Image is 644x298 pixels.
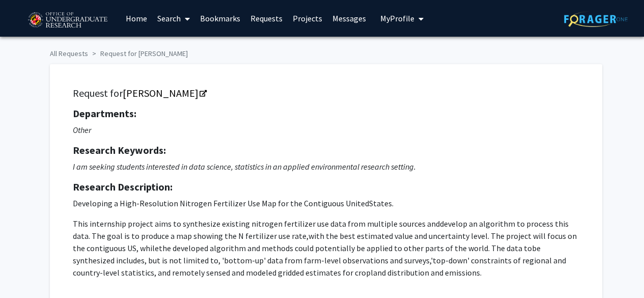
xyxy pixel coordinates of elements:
span: , and remotely sensed and modeled gridded estimates for cropland distribution and emissions. [154,267,482,278]
span: the developed algorithm and methods could potentially be applied to other parts of the world. The... [159,243,532,253]
strong: Research Keywords: [73,144,166,156]
img: ForagerOne Logo [564,11,628,27]
strong: Departments: [73,107,136,120]
span: with the best estimated value and uncertainty level. The project will focus on the contiguous US,... [73,231,577,253]
span: States. [369,198,394,208]
h5: Request for [73,87,579,99]
a: All Requests [50,49,88,58]
li: Request for [PERSON_NAME] [88,48,188,59]
a: Projects [288,1,327,36]
a: Bookmarks [195,1,245,36]
span: My Profile [380,13,414,23]
strong: Research Description: [73,180,173,193]
iframe: Chat [8,252,43,290]
i: I am seeking students interested in data science, statistics in an applied environmental research... [73,161,416,172]
a: Messages [327,1,371,36]
a: Opens in a new tab [123,87,206,99]
span: This internship project aims to synthesize existing nitrogen fertilizer use data from multiple so... [73,219,440,229]
a: Requests [245,1,288,36]
ol: breadcrumb [50,44,595,59]
i: Other [73,125,91,135]
img: University of Maryland Logo [24,8,110,33]
a: Home [121,1,152,36]
p: Developing a High-Resolution Nitrogen Fertilizer Use Map for the Contiguous United [73,197,579,209]
a: Search [152,1,195,36]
